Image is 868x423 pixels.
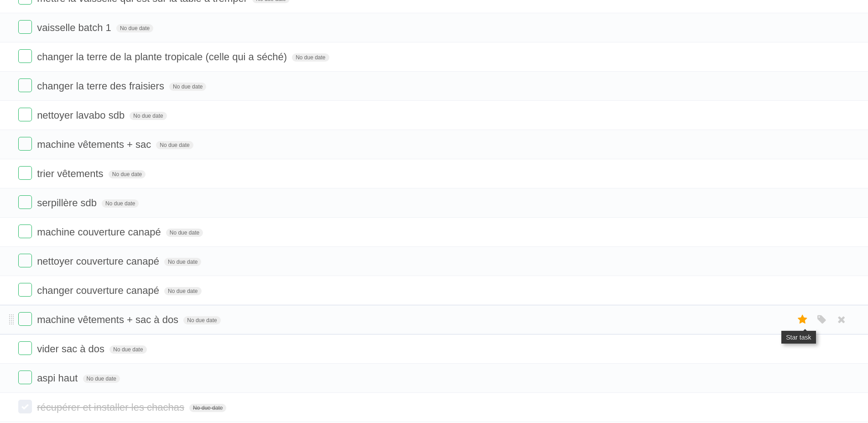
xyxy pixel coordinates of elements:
[18,108,32,121] label: Done
[109,170,146,178] span: No due date
[18,78,32,92] label: Done
[18,195,32,209] label: Done
[37,372,80,384] span: aspi haut
[37,51,289,63] span: changer la terre de la plante tropicale (celle qui a séché)
[18,166,32,180] label: Done
[37,80,166,92] span: changer la terre des fraisiers
[164,287,201,295] span: No due date
[37,197,99,209] span: serpillère sdb
[18,254,32,267] label: Done
[130,112,166,120] span: No due date
[37,402,187,413] span: récupérer et installer les chachas
[37,168,106,179] span: trier vêtements
[18,49,32,63] label: Done
[156,141,193,149] span: No due date
[166,229,203,237] span: No due date
[37,139,153,150] span: machine vêtements + sac
[102,199,139,208] span: No due date
[292,53,329,62] span: No due date
[183,316,220,324] span: No due date
[37,256,161,267] span: nettoyer couverture canapé
[169,83,206,91] span: No due date
[18,283,32,297] label: Done
[18,371,32,384] label: Done
[37,314,181,325] span: machine vêtements + sac à dos
[37,285,161,296] span: changer couverture canapé
[18,137,32,151] label: Done
[37,226,163,238] span: machine couverture canapé
[794,312,811,327] label: Star task
[37,22,114,33] span: vaisselle batch 1
[189,404,226,412] span: No due date
[116,24,153,32] span: No due date
[164,258,201,266] span: No due date
[37,110,127,121] span: nettoyer lavabo sdb
[18,20,32,34] label: Done
[18,400,32,413] label: Done
[83,375,120,383] span: No due date
[37,343,107,355] span: vider sac à dos
[18,341,32,355] label: Done
[109,345,146,354] span: No due date
[18,225,32,238] label: Done
[18,312,32,326] label: Done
